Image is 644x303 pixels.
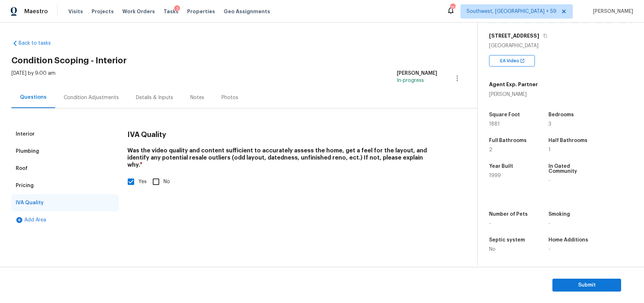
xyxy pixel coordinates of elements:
[489,32,539,39] h5: [STREET_ADDRESS]
[136,94,173,101] div: Details & Inputs
[16,131,35,138] div: Interior
[489,221,491,226] span: -
[450,4,455,11] div: 758
[221,94,238,101] div: Photos
[20,94,47,101] div: Questions
[489,122,500,127] span: 1881
[489,91,538,98] div: [PERSON_NAME]
[489,147,492,152] span: 2
[590,8,633,15] span: [PERSON_NAME]
[16,182,34,189] div: Pricing
[11,211,119,229] div: Add Area
[11,57,477,64] h2: Condition Scoping - Interior
[548,147,551,152] span: 1
[489,42,633,49] div: [GEOGRAPHIC_DATA]
[542,33,548,39] button: Copy Address
[11,70,55,87] div: [DATE] by 9:00 am
[16,148,39,155] div: Plumbing
[489,55,535,67] div: EA Video
[548,122,551,127] span: 3
[489,138,527,143] h5: Full Bathrooms
[11,40,80,47] a: Back to tasks
[548,164,594,174] h5: In Gated Community
[127,131,166,138] h3: IVA Quality
[187,8,215,15] span: Properties
[558,281,615,290] span: Submit
[164,9,179,14] span: Tasks
[489,81,538,88] h5: Agent Exp. Partner
[500,57,522,64] span: EA Video
[174,5,180,13] div: 3
[489,164,513,169] h5: Year Built
[397,78,424,83] span: In-progress
[489,112,520,117] h5: Square Foot
[548,138,587,143] h5: Half Bathrooms
[224,8,270,15] span: Geo Assignments
[548,221,550,226] span: -
[548,112,574,117] h5: Bedrooms
[24,8,48,15] span: Maestro
[548,178,550,183] span: -
[548,238,588,243] h5: Home Additions
[489,212,528,217] h5: Number of Pets
[548,247,550,252] span: -
[397,70,437,77] div: [PERSON_NAME]
[489,238,525,243] h5: Septic system
[16,199,44,206] div: IVA Quality
[489,247,496,252] span: No
[68,8,83,15] span: Visits
[548,212,570,217] h5: Smoking
[64,94,119,101] div: Condition Adjustments
[489,173,501,178] span: 1999
[122,8,155,15] span: Work Orders
[190,94,204,101] div: Notes
[520,58,525,63] img: Open In New Icon
[92,8,114,15] span: Projects
[552,279,621,292] button: Submit
[16,165,28,172] div: Roof
[467,8,556,15] span: Southwest, [GEOGRAPHIC_DATA] + 59
[138,178,147,186] span: Yes
[127,147,437,171] h4: Was the video quality and content sufficient to accurately assess the home, get a feel for the la...
[164,178,170,186] span: No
